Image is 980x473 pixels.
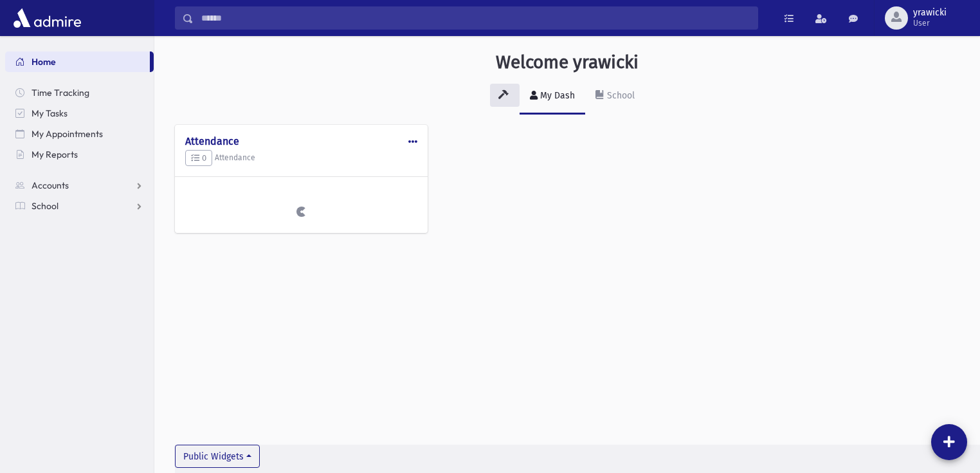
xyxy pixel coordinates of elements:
[10,5,84,31] img: AdmirePro
[194,6,758,30] input: Search
[32,149,78,160] span: My Reports
[604,90,635,101] div: School
[5,103,154,124] a: My Tasks
[185,135,417,147] h4: Attendance
[32,87,89,98] span: Time Tracking
[185,150,212,167] button: 0
[191,153,206,163] span: 0
[913,8,947,18] span: yrawicki
[32,180,69,191] span: Accounts
[5,175,154,196] a: Accounts
[5,196,154,216] a: School
[185,150,417,167] h5: Attendance
[32,128,103,140] span: My Appointments
[585,79,645,115] a: School
[496,51,639,73] h3: Welcome yrawicki
[5,82,154,103] a: Time Tracking
[5,144,154,165] a: My Reports
[32,56,56,68] span: Home
[538,90,575,101] div: My Dash
[32,107,68,119] span: My Tasks
[5,124,154,144] a: My Appointments
[32,200,59,212] span: School
[175,445,260,468] button: Public Widgets
[5,51,150,72] a: Home
[913,18,947,28] span: User
[520,79,585,115] a: My Dash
